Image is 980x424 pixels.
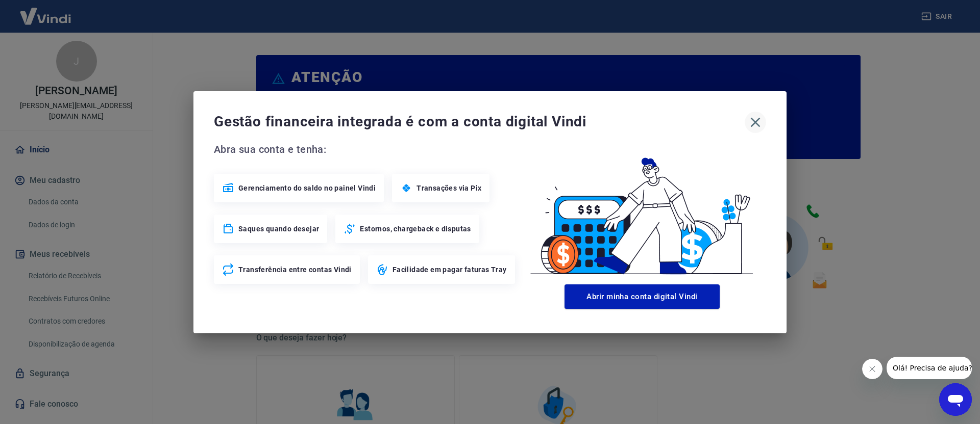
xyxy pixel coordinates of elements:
span: Olá! Precisa de ajuda? [6,7,86,15]
span: Gestão financeira integrada é com a conta digital Vindi [214,112,745,132]
span: Transações via Pix [416,183,481,193]
iframe: Botão para abrir a janela de mensagens [939,383,972,416]
button: Abrir minha conta digital Vindi [565,284,720,309]
img: Good Billing [518,141,766,280]
span: Facilidade em pagar faturas Tray [393,264,507,275]
iframe: Mensagem da empresa [887,357,972,379]
span: Gerenciamento do saldo no painel Vindi [238,183,376,193]
span: Transferência entre contas Vindi [238,264,352,275]
span: Estornos, chargeback e disputas [360,224,471,234]
span: Saques quando desejar [238,224,319,234]
iframe: Fechar mensagem [862,359,883,379]
span: Abra sua conta e tenha: [214,141,518,157]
